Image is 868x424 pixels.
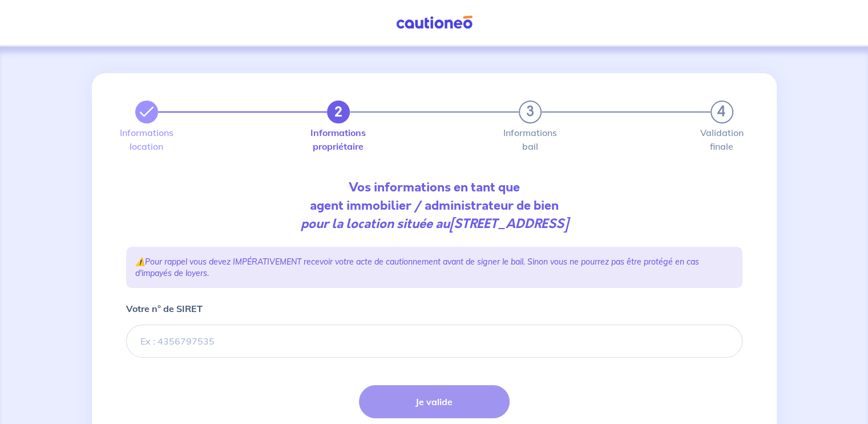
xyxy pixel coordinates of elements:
button: 2 [327,101,350,123]
p: Vos informations en tant que agent immobilier / administrateur de bien [126,178,742,233]
p: ⚠️ [135,256,733,279]
label: Informations location [135,128,158,151]
strong: [STREET_ADDRESS] [450,215,568,233]
label: Informations propriétaire [327,128,350,151]
label: Validation finale [710,128,733,151]
em: Pour rappel vous devez IMPÉRATIVEMENT recevoir votre acte de cautionnement avant de signer le bai... [135,257,699,278]
p: Votre n° de SIRET [126,302,203,315]
label: Informations bail [519,128,542,151]
em: pour la location située au [301,215,568,233]
input: Ex : 4356797535 [126,325,742,358]
img: Cautioneo [391,15,477,30]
